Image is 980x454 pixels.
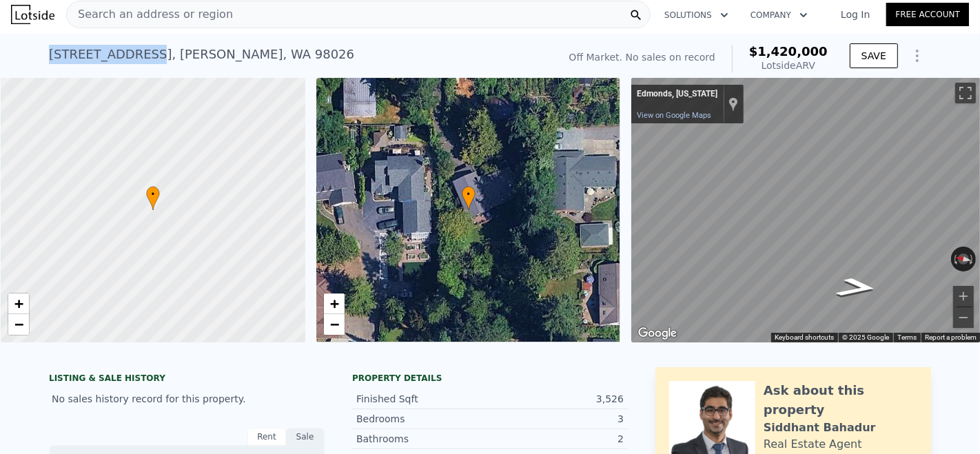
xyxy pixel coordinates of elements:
div: Lotside ARV [749,59,828,72]
span: + [329,295,338,312]
button: SAVE [850,43,898,68]
a: Log In [824,8,886,21]
div: Finished Sqft [356,392,490,406]
div: Property details [352,373,628,384]
div: Edmonds, [US_STATE] [637,89,717,100]
div: Siddhant Bahadur [764,420,876,436]
div: Bathrooms [356,432,490,446]
div: Ask about this property [764,381,917,420]
button: Solutions [653,3,739,28]
div: [STREET_ADDRESS] , [PERSON_NAME] , WA 98026 [49,45,354,64]
img: Google [635,324,680,342]
span: − [14,316,23,333]
button: Company [739,3,819,28]
button: Reset the view [950,251,977,267]
button: Zoom in [953,286,974,307]
div: 3,526 [490,392,624,406]
div: Sale [286,428,325,446]
div: LISTING & SALE HISTORY [49,373,325,386]
div: 3 [490,412,624,426]
span: − [329,316,338,333]
div: Real Estate Agent [764,436,862,453]
a: Report a problem [925,333,977,341]
a: Zoom in [324,293,345,314]
path: Go South [819,273,895,302]
span: © 2025 Google [842,333,889,341]
button: Keyboard shortcuts [775,333,834,342]
button: Show Options [904,42,931,70]
button: Zoom out [953,307,974,328]
div: • [146,186,160,210]
button: Rotate counterclockwise [951,247,959,271]
a: Zoom in [8,293,29,314]
div: Off Market. No sales on record [569,50,715,64]
span: + [14,295,23,312]
span: • [462,188,476,200]
a: Open this area in Google Maps (opens a new window) [635,324,680,342]
a: View on Google Maps [637,111,711,120]
span: • [146,188,160,200]
a: Terms (opens in new tab) [897,333,917,341]
span: Search an address or region [67,6,233,23]
button: Rotate clockwise [969,247,977,271]
a: Zoom out [8,314,29,335]
span: $1,420,000 [749,44,828,59]
div: No sales history record for this property. [49,386,325,411]
button: Toggle fullscreen view [955,83,976,103]
div: 2 [490,432,624,446]
div: Bedrooms [356,412,490,426]
a: Zoom out [324,314,345,335]
a: Free Account [886,3,969,26]
div: • [462,186,476,210]
a: Show location on map [728,96,738,112]
div: Rent [247,428,286,446]
img: Lotside [11,5,54,24]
